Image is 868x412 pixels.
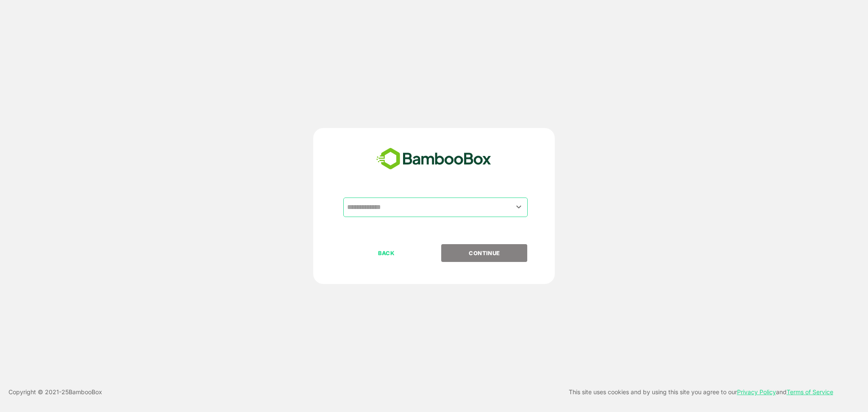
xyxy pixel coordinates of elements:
[344,248,429,258] p: BACK
[737,388,776,395] a: Privacy Policy
[513,201,525,213] button: Open
[8,387,102,397] p: Copyright © 2021- 25 BambooBox
[569,387,833,397] p: This site uses cookies and by using this site you agree to our and
[787,388,833,395] a: Terms of Service
[343,244,429,262] button: BACK
[442,248,527,258] p: CONTINUE
[441,244,527,262] button: CONTINUE
[372,145,496,173] img: bamboobox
